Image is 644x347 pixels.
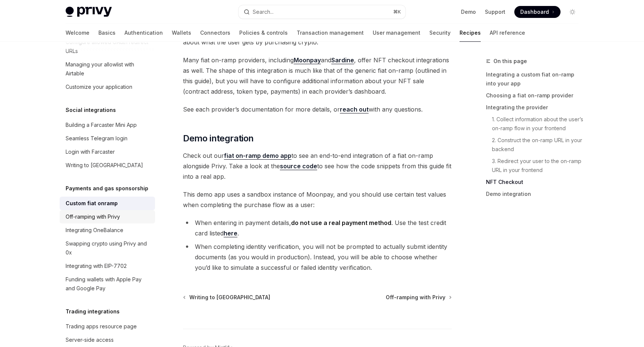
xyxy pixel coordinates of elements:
span: Many fiat on-ramp providers, including and , offer NFT checkout integrations as well. The shape o... [183,55,452,97]
a: Custom fiat onramp [60,197,155,210]
div: Seamless Telegram login [66,134,127,143]
a: Welcome [66,24,89,42]
a: reach out [340,106,369,113]
span: Demo integration [183,132,253,144]
a: fiat on-ramp demo app [224,152,291,160]
a: Basics [98,24,116,42]
div: Managing your allowlist with Airtable [66,60,151,78]
a: Policies & controls [239,24,288,42]
span: Check out our to see an end-to-end integration of a fiat on-ramp alongside Privy. Take a look at ... [183,150,452,182]
a: Sardine [331,56,354,64]
div: Trading apps resource page [66,322,137,331]
div: Writing to [GEOGRAPHIC_DATA] [66,161,143,170]
a: Choosing a fiat on-ramp provider [486,90,584,101]
a: Seamless Telegram login [60,132,155,145]
div: Off-ramping with Privy [66,212,120,221]
a: Wallets [172,24,191,42]
strong: do not use a real payment method [291,219,391,226]
a: Transaction management [297,24,364,42]
h5: Payments and gas sponsorship [66,184,148,193]
a: Off-ramping with Privy [386,294,451,301]
a: Integrating a custom fiat on-ramp into your app [486,69,584,90]
a: API reference [490,24,525,42]
div: Building a Farcaster Mini App [66,121,137,129]
a: Writing to [GEOGRAPHIC_DATA] [184,294,270,301]
button: Open search [239,5,405,19]
a: Demo [461,8,476,16]
h5: Social integrations [66,106,116,115]
a: Support [485,8,505,16]
a: Funding wallets with Apple Pay and Google Pay [60,273,155,295]
a: Recipes [460,24,481,42]
div: Customize your application [66,82,132,91]
span: This demo app uses a sandbox instance of Moonpay, and you should use certain test values when com... [183,189,452,210]
li: When entering in payment details, . Use the test credit card listed . [183,218,452,238]
a: Login with Farcaster [60,145,155,159]
a: NFT Checkout [486,176,584,188]
div: Integrating with EIP-7702 [66,262,127,271]
div: Swapping crypto using Privy and 0x [66,239,151,257]
a: Dashboard [514,6,561,18]
span: Writing to [GEOGRAPHIC_DATA] [189,294,270,301]
a: 3. Redirect your user to the on-ramp URL in your frontend [486,155,584,176]
a: Moonpay [294,56,321,64]
a: 1. Collect information about the user’s on-ramp flow in your frontend [486,113,584,134]
a: source code [280,162,317,170]
a: Integrating the provider [486,101,584,113]
a: Demo integration [486,188,584,200]
div: Integrating OneBalance [66,226,123,235]
div: Search... [253,7,274,16]
a: here [224,229,237,237]
a: Managing your allowlist with Airtable [60,58,155,80]
a: Integrating with EIP-7702 [60,259,155,273]
span: See each provider’s documentation for more details, or with any questions. [183,104,452,115]
a: Customize your application [60,80,155,94]
a: Server-side access [60,333,155,347]
a: Swapping crypto using Privy and 0x [60,237,155,259]
span: On this page [493,57,527,66]
a: Integrating OneBalance [60,223,155,237]
a: Writing to [GEOGRAPHIC_DATA] [60,159,155,172]
div: Login with Farcaster [66,147,115,156]
a: Trading apps resource page [60,320,155,333]
div: Funding wallets with Apple Pay and Google Pay [66,275,151,293]
div: Server-side access [66,335,114,344]
a: Off-ramping with Privy [60,210,155,223]
a: 2. Construct the on-ramp URL in your backend [486,134,584,155]
a: User management [373,24,420,42]
a: Building a Farcaster Mini App [60,118,155,132]
button: Toggle dark mode [566,6,578,18]
a: Authentication [124,24,163,42]
a: Security [429,24,451,42]
a: Connectors [200,24,230,42]
img: light logo [66,7,112,17]
div: Custom fiat onramp [66,199,118,208]
li: When completing identity verification, you will not be prompted to actually submit identity docum... [183,241,452,273]
h5: Trading integrations [66,307,120,316]
span: Off-ramping with Privy [386,294,445,301]
span: ⌘ K [393,9,401,15]
span: Dashboard [520,8,549,16]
